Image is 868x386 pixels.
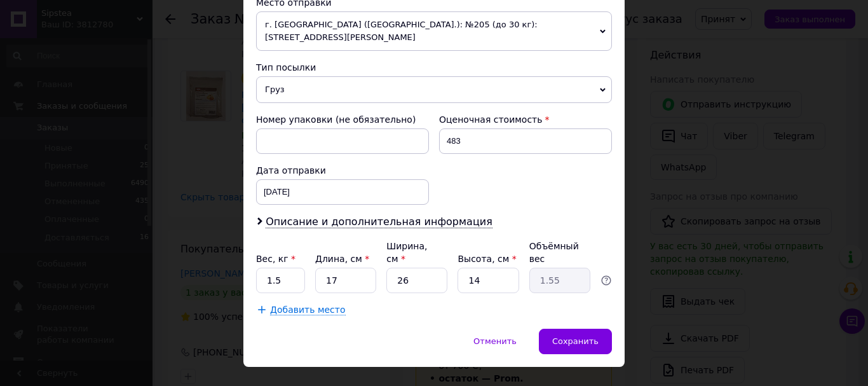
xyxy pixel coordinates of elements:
[439,113,612,126] div: Оценочная стоимость
[256,76,612,103] span: Груз
[270,305,346,315] span: Добавить место
[256,164,429,177] div: Дата отправки
[315,254,369,264] label: Длина, см
[256,113,429,126] div: Номер упаковки (не обязательно)
[458,254,516,264] label: Высота, см
[256,62,316,72] span: Тип посылки
[473,336,517,346] span: Отменить
[552,336,599,346] span: Сохранить
[256,254,295,264] label: Вес, кг
[386,241,427,264] label: Ширина, см
[266,216,492,228] span: Описание и дополнительная информация
[256,11,612,51] span: г. [GEOGRAPHIC_DATA] ([GEOGRAPHIC_DATA].): №205 (до 30 кг): [STREET_ADDRESS][PERSON_NAME]
[529,240,590,265] div: Объёмный вес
